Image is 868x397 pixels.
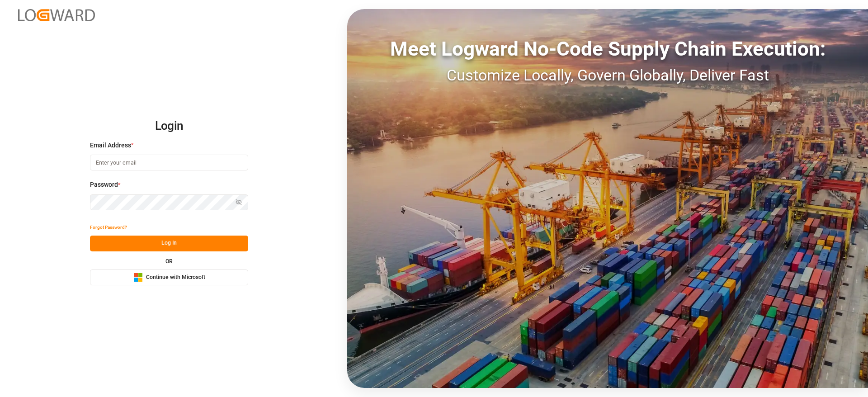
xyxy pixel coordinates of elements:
[90,141,131,150] span: Email Address
[146,274,205,282] span: Continue with Microsoft
[165,259,173,264] small: OR
[90,180,118,189] span: Password
[347,34,868,64] div: Meet Logward No-Code Supply Chain Execution:
[18,9,95,21] img: Logward_new_orange.png
[90,220,127,236] button: Forgot Password?
[90,155,248,170] input: Enter your email
[347,64,868,87] div: Customize Locally, Govern Globally, Deliver Fast
[90,236,248,251] button: Log In
[90,112,248,141] h2: Login
[90,269,248,285] button: Continue with Microsoft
